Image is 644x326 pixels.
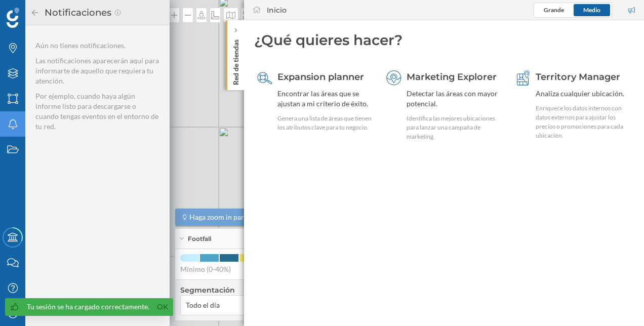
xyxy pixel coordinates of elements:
[386,70,401,86] img: explorer.svg
[277,71,364,83] span: Expansion planner
[25,25,170,51] p: Aún no tienes notificaciones.
[277,89,373,109] div: Encontrar las áreas que se ajustan a mi criterio de éxito.
[257,70,272,86] img: search-areas.svg
[407,114,502,141] div: Identifica las mejores ubicaciones para lanzar una campaña de marketing.
[7,8,19,28] img: Geoblink Logo
[186,300,220,310] span: Todo el día
[583,6,600,14] span: Medio
[536,104,631,140] div: Enriquece los datos internos con datos externos para ajustar los precios o promociones para cada ...
[407,71,497,83] span: Marketing Explorer
[20,7,56,16] span: Soporte
[189,212,324,222] span: Haga zoom in para interactuar con el mapa
[407,89,502,109] div: Detectar las áreas con mayor potencial.
[25,91,170,132] p: Por ejemplo, cuando haya algún informe listo para descargarse o cuando tengas eventos en el entor...
[536,89,631,99] div: Analiza cualquier ubicación.
[277,114,373,132] div: Genera una lista de áreas que tienen los atributos clave para tu negocio.
[154,301,171,313] a: Ok
[544,6,564,14] span: Grande
[180,264,231,274] span: Mínimo (0-40%)
[231,35,241,85] p: Red de tiendas
[25,56,170,86] p: Las notificaciones aparecerán aquí para informarte de aquello que requiera tu atención.
[254,30,634,50] div: ¿Qué quieres hacer?
[515,70,531,86] img: territory-manager.svg
[27,302,149,312] div: Tu sesión se ha cargado correctamente.
[180,285,356,295] h4: Segmentación
[536,71,620,83] span: Territory Manager
[39,5,114,21] h2: Notificaciones
[267,5,287,15] div: Inicio
[188,234,211,243] span: Footfall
